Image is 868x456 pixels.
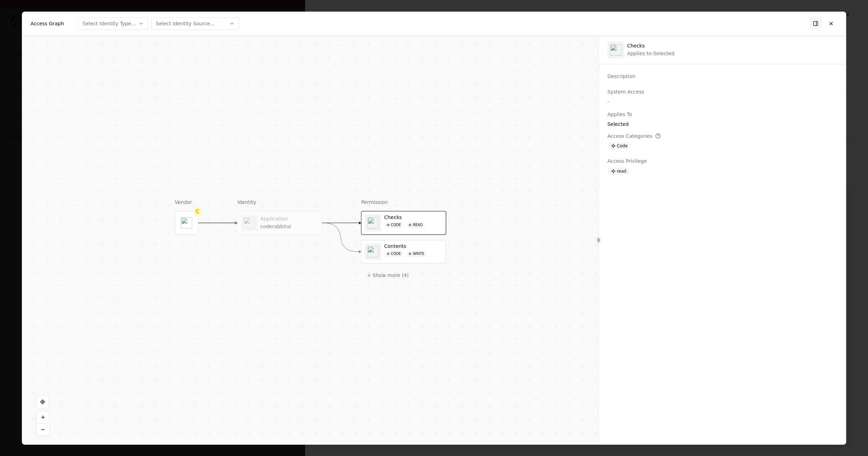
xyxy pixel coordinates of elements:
[406,222,425,229] div: read
[607,158,837,165] div: Access Privilege
[607,72,837,79] div: Description
[361,198,446,205] div: Permission
[406,251,427,257] div: write
[607,88,837,95] div: System Access
[260,223,319,230] div: coderabbitai
[361,269,414,281] button: + Show more (4)
[627,50,674,57] div: Applies to: Selected
[156,20,215,27] div: Select Identity Source...
[237,198,322,205] div: Identity
[607,98,609,104] span: -
[384,243,443,249] div: Contents
[607,120,837,127] div: Selected
[78,17,148,30] button: Select Identity Type...
[610,44,621,55] img: github
[607,133,661,139] div: Access Categories
[175,198,198,205] div: Vendor
[384,251,404,257] div: Code
[607,110,837,117] div: Applies To
[607,142,632,150] div: Code
[194,207,202,216] div: C
[83,20,136,27] div: Select Identity Type...
[627,43,674,49] div: Checks
[384,222,404,229] div: Code
[31,20,64,27] div: Access Graph
[607,167,630,175] div: read
[151,17,239,30] button: Select Identity Source...
[384,214,443,220] div: Checks
[260,216,319,222] div: Application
